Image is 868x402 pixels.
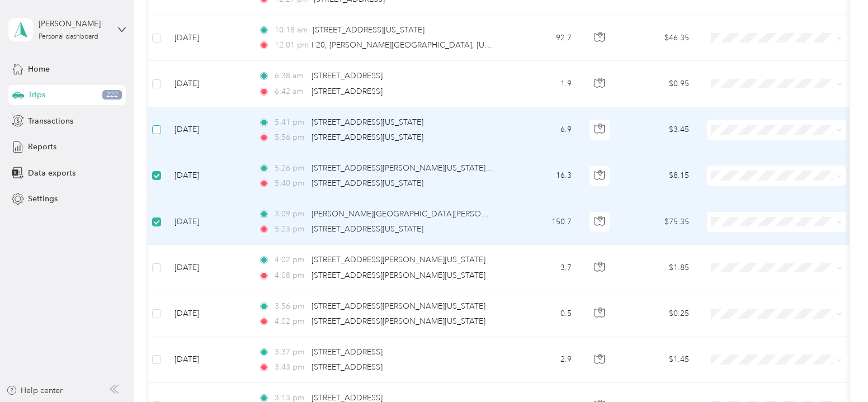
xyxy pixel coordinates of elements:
span: 3:09 pm [275,208,306,220]
td: [DATE] [166,107,249,153]
span: 3:43 pm [275,361,306,373]
span: [STREET_ADDRESS][PERSON_NAME][US_STATE] [312,271,485,280]
td: $3.45 [620,107,698,153]
span: 4:08 pm [275,269,306,282]
span: 222 [102,90,122,100]
td: [DATE] [166,61,249,107]
td: $0.95 [620,61,698,107]
span: 6:38 am [275,70,306,82]
span: 5:26 pm [275,162,306,174]
span: Transactions [28,115,73,127]
td: [DATE] [166,153,249,199]
td: [DATE] [166,337,249,383]
span: Home [28,63,50,75]
span: [STREET_ADDRESS][US_STATE] [312,178,423,188]
td: 1.9 [507,61,581,107]
iframe: Everlance-gr Chat Button Frame [805,339,868,402]
td: $75.35 [620,199,698,245]
span: 10:18 am [275,24,308,36]
td: [DATE] [166,291,249,337]
div: [PERSON_NAME] [39,18,108,30]
span: 5:56 pm [275,131,306,144]
span: 12:01 pm [275,39,306,51]
td: [DATE] [166,15,249,61]
span: 5:40 pm [275,177,306,190]
span: 3:37 pm [275,346,306,358]
span: [STREET_ADDRESS][US_STATE] [312,224,423,234]
span: 4:02 pm [275,315,306,328]
span: [PERSON_NAME][GEOGRAPHIC_DATA][PERSON_NAME][US_STATE], [GEOGRAPHIC_DATA] [312,209,642,219]
span: [STREET_ADDRESS] [312,87,383,96]
span: [STREET_ADDRESS] [312,71,383,81]
div: Personal dashboard [39,34,98,40]
span: 6:42 am [275,86,306,98]
td: 92.7 [507,15,581,61]
td: $8.15 [620,153,698,199]
td: $1.85 [620,245,698,291]
td: $46.35 [620,15,698,61]
span: [STREET_ADDRESS][PERSON_NAME][US_STATE][US_STATE] [312,163,526,173]
span: [STREET_ADDRESS][US_STATE] [312,117,423,127]
td: [DATE] [166,245,249,291]
td: 0.5 [507,291,581,337]
span: 3:56 pm [275,300,306,313]
span: I 20, [PERSON_NAME][GEOGRAPHIC_DATA], [US_STATE], 36264, [GEOGRAPHIC_DATA] [312,40,629,50]
td: 3.7 [507,245,581,291]
span: [STREET_ADDRESS][PERSON_NAME][US_STATE] [312,301,485,311]
span: [STREET_ADDRESS][US_STATE] [313,25,424,35]
span: [STREET_ADDRESS][US_STATE] [312,133,423,142]
span: Settings [28,193,58,205]
td: $1.45 [620,337,698,383]
span: Reports [28,141,56,153]
span: Data exports [28,167,76,179]
span: [STREET_ADDRESS] [312,347,383,357]
td: 150.7 [507,199,581,245]
span: 5:41 pm [275,116,306,129]
td: [DATE] [166,199,249,245]
span: 4:02 pm [275,254,306,266]
td: $0.25 [620,291,698,337]
span: 5:23 pm [275,223,306,235]
button: Help center [6,385,63,396]
span: Trips [28,89,45,101]
span: [STREET_ADDRESS] [312,362,383,372]
td: 16.3 [507,153,581,199]
span: [STREET_ADDRESS][PERSON_NAME][US_STATE] [312,316,485,326]
td: 2.9 [507,337,581,383]
td: 6.9 [507,107,581,153]
span: [STREET_ADDRESS][PERSON_NAME][US_STATE] [312,255,485,264]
